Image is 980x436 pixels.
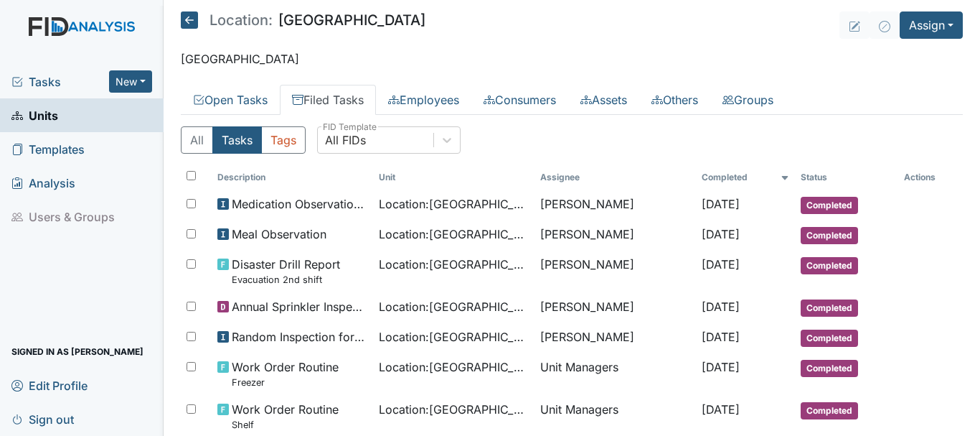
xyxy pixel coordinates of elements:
span: Work Order Routine Shelf [232,401,339,432]
th: Assignee [534,165,696,190]
small: Evacuation 2nd shift [232,273,340,287]
span: [DATE] [702,227,740,241]
span: Completed [801,300,858,317]
a: Assets [568,85,639,115]
span: [DATE] [702,402,740,417]
p: [GEOGRAPHIC_DATA] [181,50,963,68]
a: Consumers [471,85,568,115]
span: Edit Profile [11,374,88,396]
span: Units [11,104,58,126]
span: Location : [GEOGRAPHIC_DATA] [379,298,529,315]
span: Completed [801,330,858,347]
small: Freezer [232,376,339,389]
button: Tags [261,126,306,154]
button: New [109,70,152,93]
td: [PERSON_NAME] [534,220,696,250]
span: Work Order Routine Freezer [232,358,339,389]
a: Employees [376,85,471,115]
span: Location : [GEOGRAPHIC_DATA] [379,401,529,418]
td: [PERSON_NAME] [534,292,696,323]
span: [DATE] [702,300,740,314]
div: Type filter [181,126,306,154]
span: [DATE] [702,257,740,272]
a: Open Tasks [181,85,280,115]
th: Toggle SortBy [696,165,795,190]
a: Groups [710,85,786,115]
button: Assign [900,11,963,39]
span: Completed [801,360,858,377]
span: [DATE] [702,360,740,374]
span: Location : [GEOGRAPHIC_DATA] [379,195,529,213]
span: Signed in as [PERSON_NAME] [11,340,143,363]
th: Toggle SortBy [795,165,898,190]
a: Tasks [11,73,109,91]
span: [DATE] [702,197,740,211]
h5: [GEOGRAPHIC_DATA] [181,11,425,29]
td: [PERSON_NAME] [534,323,696,353]
span: Completed [801,257,858,274]
th: Toggle SortBy [373,165,534,190]
span: [DATE] [702,330,740,344]
span: Medication Observation Checklist [232,195,367,213]
button: Tasks [212,126,262,154]
span: Meal Observation [232,226,326,243]
td: [PERSON_NAME] [534,250,696,292]
a: Others [639,85,710,115]
a: Filed Tasks [280,85,376,115]
td: Unit Managers [534,353,696,395]
span: Location : [GEOGRAPHIC_DATA] [379,256,529,273]
span: Location : [GEOGRAPHIC_DATA] [379,358,529,376]
span: Templates [11,138,85,160]
span: Disaster Drill Report Evacuation 2nd shift [232,256,340,287]
input: Toggle All Rows Selected [187,171,196,180]
span: Location : [GEOGRAPHIC_DATA] [379,328,529,345]
span: Completed [801,227,858,244]
span: Location : [GEOGRAPHIC_DATA] [379,226,529,243]
span: Sign out [11,408,74,430]
div: All FIDs [325,131,366,149]
small: Shelf [232,418,339,432]
button: All [181,126,213,154]
th: Actions [898,165,963,190]
span: Annual Sprinkler Inspection [232,298,367,315]
td: [PERSON_NAME] [534,190,696,220]
span: Analysis [11,172,75,194]
span: Random Inspection for Afternoon [232,328,367,345]
span: Location: [209,13,273,27]
span: Completed [801,402,858,419]
th: Toggle SortBy [212,165,373,190]
span: Completed [801,197,858,214]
